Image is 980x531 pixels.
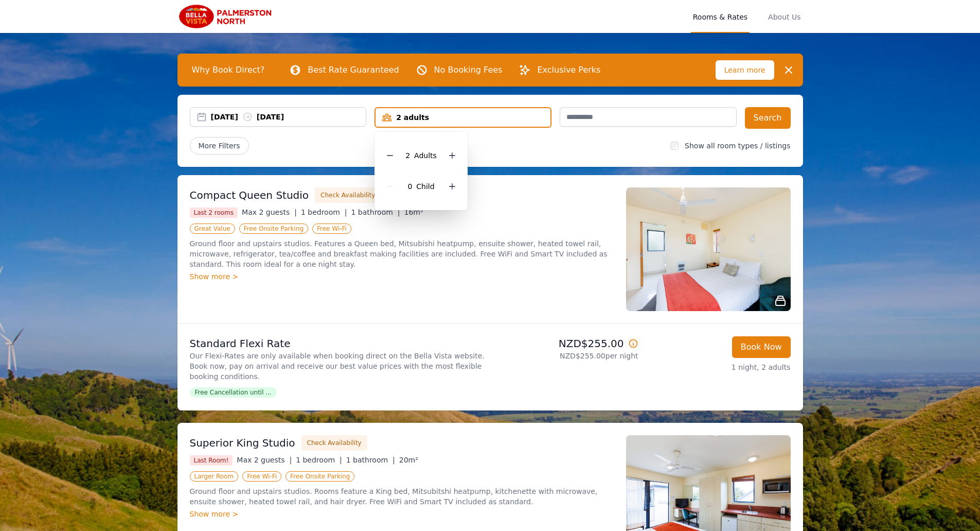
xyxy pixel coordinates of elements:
[647,362,791,372] p: 1 night, 2 adults
[239,224,308,234] span: Free Onsite Parking
[407,182,412,191] span: 0
[351,208,400,216] span: 1 bathroom |
[190,387,277,398] span: Free Cancellation until ...
[685,142,790,150] label: Show all room types / listings
[177,4,276,29] img: Bella Vista Palmerston North
[376,112,550,123] div: 2 adults
[190,486,614,507] p: Ground floor and upstairs studios. Rooms feature a King bed, Mitsubitshi heatpump, kitchenette wi...
[404,208,423,216] span: 16m²
[494,351,638,361] p: NZD$255.00 per night
[286,471,354,482] span: Free Onsite Parking
[184,60,273,80] span: Why Book Direct?
[211,112,366,122] div: [DATE] [DATE]
[190,509,614,519] div: Show more >
[190,271,614,282] div: Show more >
[190,188,309,202] h3: Compact Queen Studio
[296,456,342,464] span: 1 bedroom |
[190,137,249,155] span: More Filters
[190,436,295,450] h3: Superior King Studio
[716,60,774,80] span: Learn more
[190,351,486,382] p: Our Flexi-Rates are only available when booking direct on the Bella Vista website. Book now, pay ...
[494,336,638,351] p: NZD$255.00
[405,151,410,160] span: 2
[312,224,351,234] span: Free Wi-Fi
[537,64,600,76] p: Exclusive Perks
[434,64,503,76] p: No Booking Fees
[732,336,791,358] button: Book Now
[414,151,437,160] span: Adult s
[190,224,235,234] span: Great Value
[745,107,791,129] button: Search
[190,238,614,269] p: Ground floor and upstairs studios. Features a Queen bed, Mitsubishi heatpump, ensuite shower, hea...
[399,456,418,464] span: 20m²
[190,471,239,482] span: Larger Room
[237,456,292,464] span: Max 2 guests |
[190,455,233,466] span: Last Room!
[190,208,238,218] span: Last 2 rooms
[190,336,486,351] p: Standard Flexi Rate
[416,182,434,191] span: Child
[301,435,367,451] button: Check Availability
[242,208,297,216] span: Max 2 guests |
[315,187,381,203] button: Check Availability
[346,456,395,464] span: 1 bathroom |
[308,64,399,76] p: Best Rate Guaranteed
[301,208,347,216] span: 1 bedroom |
[242,471,281,482] span: Free Wi-Fi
